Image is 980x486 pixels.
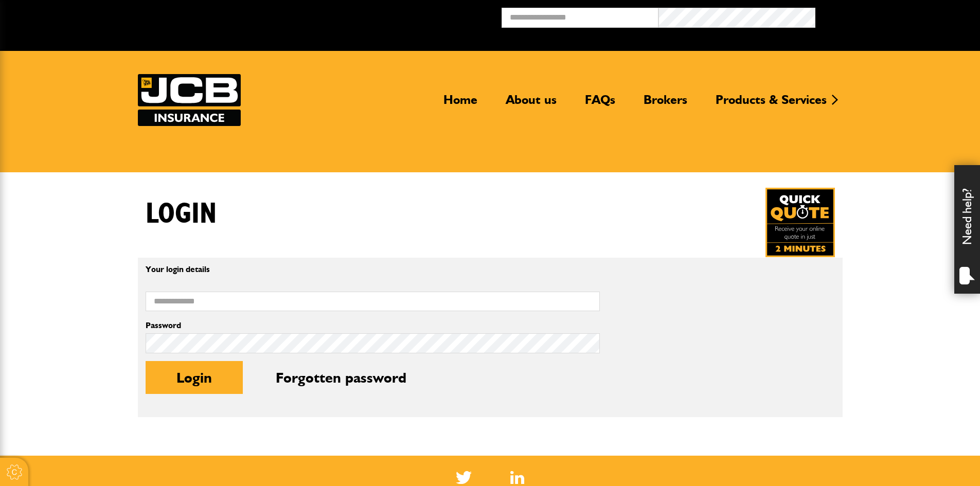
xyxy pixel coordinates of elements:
img: Quick Quote [765,188,835,257]
h1: Login [146,197,217,231]
a: LinkedIn [510,471,524,484]
p: Your login details [146,265,600,274]
a: Products & Services [708,92,834,116]
a: JCB Insurance Services [138,74,241,126]
a: About us [498,92,564,116]
button: Forgotten password [245,361,437,394]
a: FAQs [577,92,623,116]
div: Need help? [954,165,980,294]
a: Home [436,92,485,116]
img: JCB Insurance Services logo [138,74,241,126]
img: Linked In [510,471,524,484]
a: Brokers [636,92,695,116]
img: Twitter [456,471,472,484]
label: Password [146,321,600,330]
button: Login [146,361,243,394]
a: Get your insurance quote in just 2-minutes [765,188,835,257]
button: Broker Login [815,8,972,24]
